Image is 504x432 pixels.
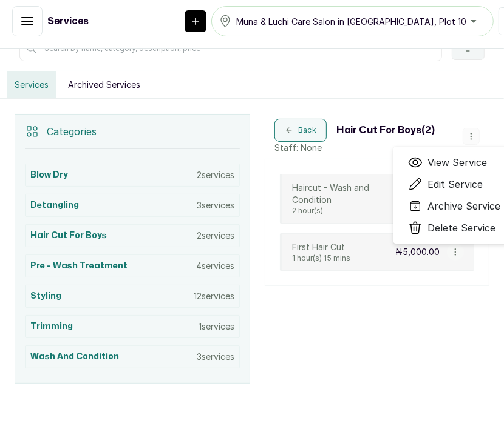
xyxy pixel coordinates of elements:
p: Haircut - Wash and Condition [292,182,392,206]
div: Haircut - Wash and Condition2 hour(s) [292,182,392,216]
span: Edit Service [427,177,483,191]
p: 2 services [197,169,234,181]
p: 12 services [194,290,234,302]
h3: Detangling [30,199,79,211]
p: ₦10,000.00 [392,193,440,205]
p: 3 services [197,199,234,211]
span: Muna & Luchi Care Salon in [GEOGRAPHIC_DATA], Plot 10 [236,15,466,28]
p: Categories [47,124,97,139]
h1: Services [47,14,89,28]
p: Staff: None [274,142,435,154]
h3: Wash and Condition [30,351,119,363]
h3: Styling [30,290,61,302]
h3: Hair Cut for Boys [30,230,107,242]
h3: Trimming [30,321,73,333]
h3: Hair Cut for Boys ( 2 ) [336,123,435,138]
button: Back [274,119,327,142]
button: Services [7,71,56,98]
button: Archived Services [61,71,148,98]
span: Archive Service [427,199,500,213]
p: 4 services [196,260,234,272]
p: 3 services [197,351,234,363]
div: First Hair Cut1 hour(s) 15 mins [292,241,350,263]
p: First Hair Cut [292,241,350,253]
h3: Blow Dry [30,169,68,181]
button: Muna & Luchi Care Salon in [GEOGRAPHIC_DATA], Plot 10 [211,6,494,36]
span: Delete Service [427,221,495,235]
h3: Pre - Wash Treatment [30,260,128,272]
p: 2 hour(s) [292,206,392,216]
p: 1 hour(s) 15 mins [292,253,350,263]
p: 2 services [197,230,234,242]
p: ₦5,000.00 [395,246,440,258]
p: 1 services [199,321,234,333]
span: View Service [427,155,487,170]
